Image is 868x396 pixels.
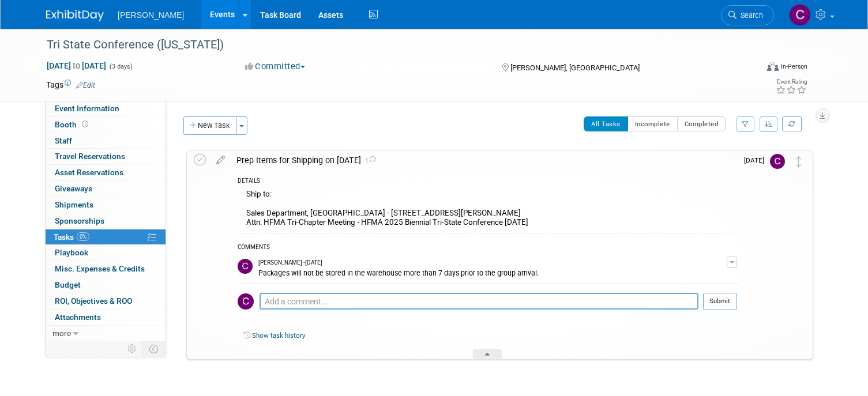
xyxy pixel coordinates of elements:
[46,165,166,180] a: Asset Reservations
[721,5,774,25] a: Search
[55,120,91,129] span: Booth
[780,62,807,71] div: In-Person
[46,293,166,309] a: ROI, Objectives & ROO
[77,232,89,241] span: 0%
[55,168,123,177] span: Asset Reservations
[46,229,166,245] a: Tasks0%
[46,310,166,325] a: Attachments
[118,10,184,20] span: [PERSON_NAME]
[46,213,166,229] a: Sponsorships
[46,181,166,197] a: Giveaways
[46,79,95,90] td: Tags
[767,62,779,71] img: Format-Inperson.png
[238,187,737,232] div: Ship to: Sales Department, [GEOGRAPHIC_DATA] - [STREET_ADDRESS][PERSON_NAME] Attn: HFMA Tri-Chapt...
[46,61,107,71] span: [DATE] [DATE]
[703,293,737,310] button: Submit
[55,104,119,113] span: Event Information
[46,117,166,133] a: Booth
[46,245,166,261] a: Playbook
[142,341,166,356] td: Toggle Event Tabs
[55,136,72,145] span: Staff
[231,150,737,170] div: Prep Items for Shipping on [DATE]
[55,280,81,289] span: Budget
[52,329,71,338] span: more
[55,184,92,193] span: Giveaways
[55,200,93,209] span: Shipments
[238,259,253,274] img: Chris Cobb
[238,293,254,310] img: Chris Cobb
[252,331,305,340] a: Show task history
[46,101,166,116] a: Event Information
[776,79,807,85] div: Event Rating
[238,242,737,254] div: COMMENTS
[737,11,763,20] span: Search
[55,264,145,273] span: Misc. Expenses & Credits
[677,116,726,131] button: Completed
[46,10,104,21] img: ExhibitDay
[770,154,785,169] img: Chris Cobb
[241,61,310,73] button: Committed
[238,177,737,187] div: DETAILS
[55,312,101,322] span: Attachments
[55,152,125,161] span: Travel Reservations
[46,326,166,341] a: more
[55,296,132,306] span: ROI, Objectives & ROO
[46,261,166,277] a: Misc. Expenses & Credits
[211,155,231,165] a: edit
[76,81,95,89] a: Edit
[46,277,166,293] a: Budget
[782,116,802,131] a: Refresh
[744,156,770,164] span: [DATE]
[55,216,104,225] span: Sponsorships
[43,35,743,55] div: Tri State Conference ([US_STATE])
[796,156,802,167] i: Move task
[80,120,91,129] span: Booth not reserved yet
[46,149,166,164] a: Travel Reservations
[258,259,322,267] span: [PERSON_NAME] - [DATE]
[122,341,142,356] td: Personalize Event Tab Strip
[46,133,166,149] a: Staff
[71,61,82,70] span: to
[54,232,89,242] span: Tasks
[627,116,678,131] button: Incomplete
[510,63,640,72] span: [PERSON_NAME], [GEOGRAPHIC_DATA]
[258,267,727,278] div: Packages will not be stored in the warehouse more than 7 days prior to the group arrival.
[183,116,236,135] button: New Task
[584,116,628,131] button: All Tasks
[46,197,166,213] a: Shipments
[695,60,807,77] div: Event Format
[55,248,88,257] span: Playbook
[789,4,811,26] img: Chris Cobb
[108,63,133,70] span: (3 days)
[361,157,376,165] span: 1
